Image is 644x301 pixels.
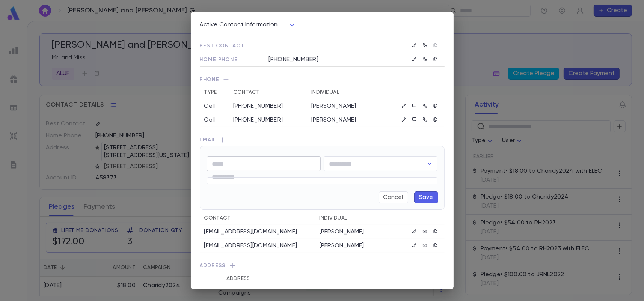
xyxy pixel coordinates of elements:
span: Email [200,136,445,146]
p: [PERSON_NAME] [320,228,386,236]
th: Contact [200,211,315,225]
span: Phone [200,76,445,86]
div: [PHONE_NUMBER] [233,116,302,124]
button: Save [414,191,438,203]
td: [PHONE_NUMBER] [260,53,394,67]
span: Active Contact Information [200,22,278,28]
div: Active Contact Information [200,19,297,31]
th: Type [200,86,229,99]
span: Home Phone [200,57,238,62]
span: Address [200,262,445,272]
span: Best Contact [200,43,244,48]
button: Cancel [379,191,408,203]
p: [PERSON_NAME] [311,116,374,124]
p: [PERSON_NAME] [320,242,386,250]
p: [EMAIL_ADDRESS][DOMAIN_NAME] [204,242,297,250]
div: Cell [204,116,224,124]
p: [EMAIL_ADDRESS][DOMAIN_NAME] [204,228,297,236]
th: Address [222,272,425,286]
th: Individual [307,86,379,99]
button: Open [424,158,435,169]
div: [PHONE_NUMBER] [233,102,302,110]
th: Individual [315,211,390,225]
th: Contact [229,86,307,99]
p: [PERSON_NAME] [311,102,374,110]
div: Cell [204,102,224,110]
